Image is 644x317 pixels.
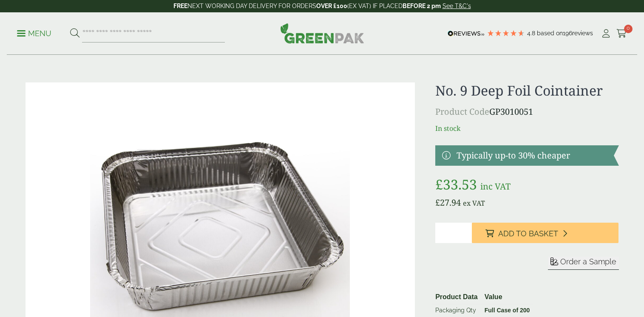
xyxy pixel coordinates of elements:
span: Order a Sample [560,257,616,266]
button: Add to Basket [472,223,618,243]
p: Menu [17,28,51,39]
th: Value [481,290,533,304]
span: Add to Basket [498,229,558,238]
img: REVIEWS.io [448,31,485,37]
span: ex VAT [463,198,485,208]
div: 4.79 Stars [487,29,525,37]
span: 4.8 [527,30,537,37]
a: 0 [616,27,627,40]
p: In stock [435,123,618,133]
a: See T&C's [443,3,471,9]
h1: No. 9 Deep Foil Cointainer [435,82,618,99]
bdi: 33.53 [435,175,477,193]
strong: Full Case of 200 [485,307,530,314]
span: reviews [572,30,593,37]
td: Packaging Qty [432,304,481,317]
span: 196 [563,30,572,37]
i: Cart [616,29,627,38]
a: Menu [17,28,51,37]
span: inc VAT [480,181,511,192]
span: Product Code [435,106,489,117]
bdi: 27.94 [435,197,461,208]
p: GP3010051 [435,105,618,118]
img: GreenPak Supplies [280,23,364,43]
span: Based on [537,30,563,37]
strong: BEFORE 2 pm [403,3,441,9]
strong: OVER £100 [316,3,347,9]
span: 0 [624,25,633,33]
button: Order a Sample [548,257,619,270]
i: My Account [601,29,611,38]
strong: FREE [173,3,187,9]
span: £ [435,197,440,208]
span: £ [435,175,443,193]
th: Product Data [432,290,481,304]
